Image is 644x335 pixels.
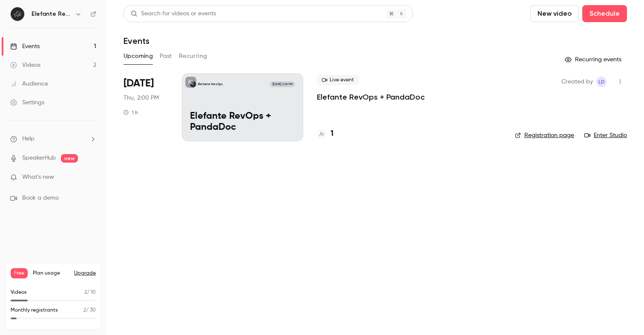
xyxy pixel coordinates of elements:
button: Recurring events [561,53,627,66]
a: Elefante RevOps + PandaDocElefante RevOps[DATE] 2:00 PMElefante RevOps + PandaDoc [182,73,303,141]
h4: 1 [331,128,333,140]
a: Elefante RevOps + PandaDoc [317,92,425,102]
span: [DATE] 2:00 PM [270,81,295,87]
span: new [61,154,78,163]
h6: Elefante RevOps [32,10,72,18]
span: 2 [84,290,87,295]
p: / 10 [84,289,96,296]
div: Settings [10,98,44,107]
span: What's new [22,173,54,182]
button: New video [530,5,579,22]
div: Search for videos or events [131,9,216,18]
span: Book a demo [22,194,59,203]
p: Monthly registrants [11,306,58,314]
div: Events [10,42,40,51]
button: Upcoming [124,49,153,63]
span: Created by [561,77,593,87]
button: Upgrade [74,270,96,277]
iframe: Noticeable Trigger [86,174,96,181]
span: Free [11,268,28,278]
h1: Events [124,36,149,46]
span: [DATE] [124,77,154,90]
p: Videos [11,289,27,296]
div: Oct 23 Thu, 2:00 PM (America/Sao Paulo) [124,73,168,141]
button: Schedule [582,5,627,22]
div: 1 h [124,109,138,116]
button: Past [160,49,172,63]
p: / 30 [83,306,96,314]
span: Live event [317,75,359,85]
div: Audience [10,80,48,88]
span: Help [22,135,34,143]
span: Plan usage [33,270,69,277]
a: SpeakerHub [22,154,56,163]
span: Laura De Michelli [596,77,607,87]
a: Registration page [515,131,574,140]
li: help-dropdown-opener [10,135,96,143]
button: Recurring [179,49,207,63]
a: 1 [317,128,333,140]
span: LD [598,77,605,87]
span: 2 [83,308,86,313]
p: Elefante RevOps + PandaDoc [190,111,295,133]
a: Enter Studio [584,131,627,140]
div: Videos [10,61,40,69]
p: Elefante RevOps [198,82,223,86]
img: Elefante RevOps [11,7,24,21]
span: Thu, 2:00 PM [124,94,159,102]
